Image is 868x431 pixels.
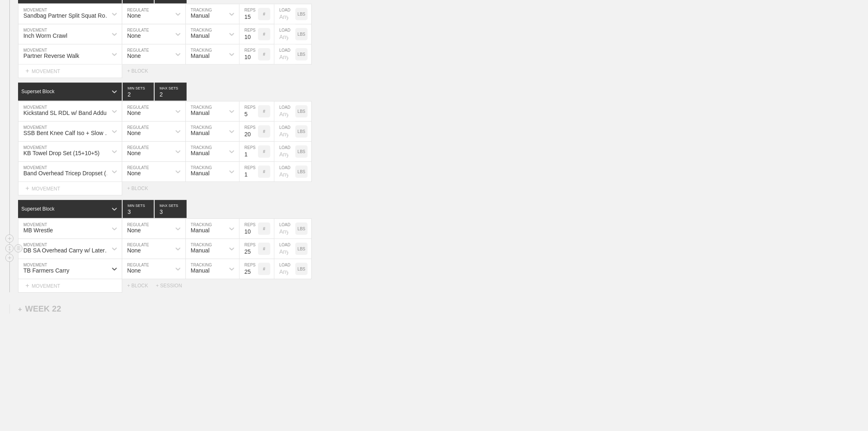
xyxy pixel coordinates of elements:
div: Superset Block [21,206,55,212]
p: # [263,32,265,37]
p: # [263,12,265,16]
p: # [263,149,265,154]
p: LBS [298,32,306,37]
p: LBS [298,109,306,114]
div: MOVEMENT [18,279,122,293]
p: # [263,109,265,114]
div: None [127,53,141,59]
input: Any [274,122,295,141]
span: + [25,282,29,289]
iframe: Chat Widget [827,392,868,431]
div: + BLOCK [127,186,156,191]
div: None [127,170,141,177]
p: # [263,129,265,134]
div: Sandbag Partner Split Squat Rotational Handoff [23,12,112,19]
div: MOVEMENT [18,182,122,195]
div: None [127,150,141,156]
input: Any [274,44,295,64]
p: LBS [298,129,306,134]
div: MB Wrestle [23,227,53,234]
div: + BLOCK [127,68,156,74]
input: Any [274,142,295,161]
div: None [127,110,141,116]
div: Manual [191,32,210,39]
div: MOVEMENT [18,64,122,78]
div: Manual [191,227,210,234]
div: Kickstand SL RDL w/ Band Adduction Iso [23,110,112,116]
div: Manual [191,170,210,177]
p: # [263,170,265,174]
div: None [127,12,141,19]
p: LBS [298,149,306,154]
div: Manual [191,53,210,59]
div: Superset Block [21,89,55,94]
p: # [263,52,265,57]
input: Any [274,219,295,238]
input: Any [274,101,295,121]
div: + SESSION [156,283,189,289]
input: None [155,83,187,101]
p: LBS [298,267,306,271]
div: Manual [191,247,210,254]
input: None [155,200,187,218]
input: Any [274,239,295,259]
span: + [25,67,29,74]
div: None [127,130,141,136]
span: + [18,306,22,313]
span: + [25,185,29,192]
input: Any [274,4,295,24]
div: DB SA Overhead Carry w/ Lateral Shoulder Iso [23,247,112,254]
div: Manual [191,130,210,136]
div: KB Towel Drop Set (15+10+5) [23,150,100,156]
p: LBS [298,227,306,231]
p: # [263,227,265,231]
div: + BLOCK [127,283,156,289]
div: None [127,227,141,234]
div: Manual [191,150,210,156]
input: Any [274,24,295,44]
div: Manual [191,267,210,274]
div: Band Overhead Tricep Dropset (15+10+5) [23,170,112,177]
div: SSB Bent Knee Calf Iso + Slow Full Range Reps [23,130,112,136]
div: WEEK 22 [18,304,61,314]
input: Any [274,259,295,279]
div: Inch Worm Crawl [23,32,67,39]
p: LBS [298,170,306,174]
div: Partner Reverse Walk [23,53,79,59]
p: # [263,267,265,271]
div: None [127,267,141,274]
p: LBS [298,52,306,57]
div: None [127,32,141,39]
div: TB Farmers Carry [23,267,69,274]
div: Manual [191,12,210,19]
input: Any [274,162,295,181]
p: LBS [298,247,306,251]
p: # [263,247,265,251]
div: Manual [191,110,210,116]
p: LBS [298,12,306,16]
div: None [127,247,141,254]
